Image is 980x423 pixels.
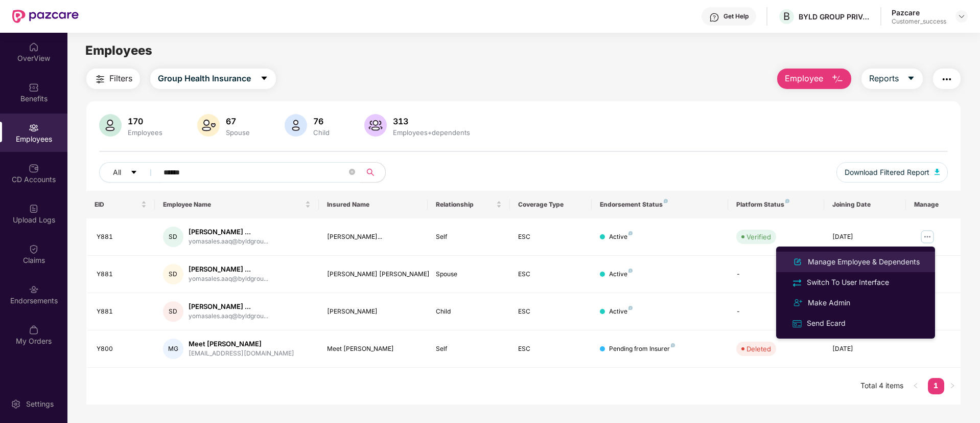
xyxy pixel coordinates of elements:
div: Platform Status [736,201,815,209]
span: All [113,167,121,178]
div: Active [609,307,633,317]
th: Insured Name [319,191,428,218]
div: Child [436,307,501,317]
th: EID [86,191,155,218]
button: Employee [777,69,851,89]
img: svg+xml;base64,PHN2ZyBpZD0iVXBsb2FkX0xvZ3MiIGRhdGEtbmFtZT0iVXBsb2FkIExvZ3MiIHhtbG5zPSJodHRwOi8vd3... [29,204,39,214]
div: Settings [23,399,57,409]
span: close-circle [349,169,355,175]
img: svg+xml;base64,PHN2ZyB4bWxucz0iaHR0cDovL3d3dy53My5vcmcvMjAwMC9zdmciIHhtbG5zOnhsaW5rPSJodHRwOi8vd3... [197,114,220,137]
div: Spouse [224,128,252,137]
img: svg+xml;base64,PHN2ZyBpZD0iRW5kb3JzZW1lbnRzIiB4bWxucz0iaHR0cDovL3d3dy53My5vcmcvMjAwMC9zdmciIHdpZH... [29,284,39,295]
img: svg+xml;base64,PHN2ZyB4bWxucz0iaHR0cDovL3d3dy53My5vcmcvMjAwMC9zdmciIHhtbG5zOnhsaW5rPSJodHRwOi8vd3... [285,114,307,137]
div: MG [163,339,183,359]
span: Filters [109,72,132,85]
img: svg+xml;base64,PHN2ZyB4bWxucz0iaHR0cDovL3d3dy53My5vcmcvMjAwMC9zdmciIHdpZHRoPSI4IiBoZWlnaHQ9IjgiIH... [628,306,633,310]
th: Coverage Type [510,191,592,218]
div: Self [436,344,501,354]
span: Reports [869,72,899,85]
div: Employees [126,128,165,137]
img: svg+xml;base64,PHN2ZyB4bWxucz0iaHR0cDovL3d3dy53My5vcmcvMjAwMC9zdmciIHhtbG5zOnhsaW5rPSJodHRwOi8vd3... [364,114,387,137]
img: svg+xml;base64,PHN2ZyBpZD0iQ2xhaW0iIHhtbG5zPSJodHRwOi8vd3d3LnczLm9yZy8yMDAwL3N2ZyIgd2lkdGg9IjIwIi... [29,244,39,254]
button: Group Health Insurancecaret-down [150,69,276,89]
div: Self [436,232,501,242]
img: svg+xml;base64,PHN2ZyBpZD0iU2V0dGluZy0yMHgyMCIgeG1sbnM9Imh0dHA6Ly93d3cudzMub3JnLzIwMDAvc3ZnIiB3aW... [11,399,21,409]
span: caret-down [907,74,915,83]
div: 313 [391,116,472,126]
span: Employees [85,43,152,58]
img: svg+xml;base64,PHN2ZyB4bWxucz0iaHR0cDovL3d3dy53My5vcmcvMjAwMC9zdmciIHhtbG5zOnhsaW5rPSJodHRwOi8vd3... [791,256,804,268]
td: - [728,293,824,330]
div: [EMAIL_ADDRESS][DOMAIN_NAME] [189,349,294,359]
div: ESC [518,270,584,279]
button: right [944,378,961,394]
div: 67 [224,116,252,126]
td: - [728,256,824,293]
span: B [783,10,790,23]
th: Relationship [428,191,509,218]
div: Employees+dependents [391,128,472,137]
img: svg+xml;base64,PHN2ZyBpZD0iQmVuZWZpdHMiIHhtbG5zPSJodHRwOi8vd3d3LnczLm9yZy8yMDAwL3N2ZyIgd2lkdGg9Ij... [29,82,39,93]
img: svg+xml;base64,PHN2ZyB4bWxucz0iaHR0cDovL3d3dy53My5vcmcvMjAwMC9zdmciIHhtbG5zOnhsaW5rPSJodHRwOi8vd3... [935,169,940,175]
th: Manage [906,191,961,218]
div: Y881 [97,307,147,317]
img: New Pazcare Logo [12,10,79,23]
a: 1 [928,378,944,393]
div: [PERSON_NAME]... [327,232,420,242]
li: Total 4 items [860,378,903,394]
img: svg+xml;base64,PHN2ZyB4bWxucz0iaHR0cDovL3d3dy53My5vcmcvMjAwMC9zdmciIHdpZHRoPSIyNCIgaGVpZ2h0PSIyNC... [791,277,803,288]
img: svg+xml;base64,PHN2ZyB4bWxucz0iaHR0cDovL3d3dy53My5vcmcvMjAwMC9zdmciIHdpZHRoPSI4IiBoZWlnaHQ9IjgiIH... [628,231,633,235]
div: Make Admin [806,297,852,308]
span: Download Filtered Report [845,167,929,178]
div: Deleted [746,344,771,354]
button: search [360,162,386,183]
div: Send Ecard [805,318,848,329]
button: Filters [86,69,140,89]
div: [PERSON_NAME] [PERSON_NAME] [327,270,420,279]
button: Download Filtered Report [836,162,948,183]
img: svg+xml;base64,PHN2ZyB4bWxucz0iaHR0cDovL3d3dy53My5vcmcvMjAwMC9zdmciIHdpZHRoPSI4IiBoZWlnaHQ9IjgiIH... [785,199,789,203]
div: Pazcare [892,8,946,17]
div: 170 [126,116,165,126]
div: ESC [518,232,584,242]
div: yomasales.aaq@byldgrou... [189,237,268,247]
span: right [949,383,955,389]
img: svg+xml;base64,PHN2ZyB4bWxucz0iaHR0cDovL3d3dy53My5vcmcvMjAwMC9zdmciIHdpZHRoPSIyNCIgaGVpZ2h0PSIyNC... [94,73,106,85]
div: Customer_success [892,17,946,26]
div: Spouse [436,270,501,279]
li: Previous Page [907,378,924,394]
img: svg+xml;base64,PHN2ZyBpZD0iSG9tZSIgeG1sbnM9Imh0dHA6Ly93d3cudzMub3JnLzIwMDAvc3ZnIiB3aWR0aD0iMjAiIG... [29,42,39,52]
div: Meet [PERSON_NAME] [327,344,420,354]
div: Get Help [724,12,749,20]
div: Endorsement Status [600,201,720,209]
div: SD [163,301,183,322]
div: yomasales.aaq@byldgrou... [189,274,268,284]
div: Active [609,270,633,279]
img: svg+xml;base64,PHN2ZyB4bWxucz0iaHR0cDovL3d3dy53My5vcmcvMjAwMC9zdmciIHdpZHRoPSI4IiBoZWlnaHQ9IjgiIH... [671,343,675,347]
button: left [907,378,924,394]
span: left [913,383,919,389]
img: svg+xml;base64,PHN2ZyBpZD0iRW1wbG95ZWVzIiB4bWxucz0iaHR0cDovL3d3dy53My5vcmcvMjAwMC9zdmciIHdpZHRoPS... [29,123,39,133]
img: svg+xml;base64,PHN2ZyBpZD0iTXlfT3JkZXJzIiBkYXRhLW5hbWU9Ik15IE9yZGVycyIgeG1sbnM9Imh0dHA6Ly93d3cudz... [29,325,39,335]
span: Relationship [436,201,494,209]
button: Allcaret-down [99,162,161,183]
div: [PERSON_NAME] ... [189,227,268,237]
div: Meet [PERSON_NAME] [189,339,294,349]
div: [DATE] [832,232,898,242]
img: svg+xml;base64,PHN2ZyB4bWxucz0iaHR0cDovL3d3dy53My5vcmcvMjAwMC9zdmciIHhtbG5zOnhsaW5rPSJodHRwOi8vd3... [99,114,122,137]
img: svg+xml;base64,PHN2ZyB4bWxucz0iaHR0cDovL3d3dy53My5vcmcvMjAwMC9zdmciIHdpZHRoPSIyNCIgaGVpZ2h0PSIyNC... [941,73,953,85]
li: Next Page [944,378,961,394]
span: Employee [785,72,823,85]
div: SD [163,227,183,247]
div: [PERSON_NAME] ... [189,264,268,274]
img: svg+xml;base64,PHN2ZyBpZD0iRHJvcGRvd24tMzJ4MzIiIHhtbG5zPSJodHRwOi8vd3d3LnczLm9yZy8yMDAwL3N2ZyIgd2... [958,12,966,20]
div: Switch To User Interface [805,277,891,288]
span: close-circle [349,168,355,177]
img: svg+xml;base64,PHN2ZyB4bWxucz0iaHR0cDovL3d3dy53My5vcmcvMjAwMC9zdmciIHdpZHRoPSIxNiIgaGVpZ2h0PSIxNi... [791,318,803,329]
div: Y800 [97,344,147,354]
span: EID [95,201,139,209]
div: ESC [518,307,584,317]
div: SD [163,264,183,284]
div: Child [311,128,332,137]
div: BYLD GROUP PRIVATE LIMITED [799,12,870,21]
